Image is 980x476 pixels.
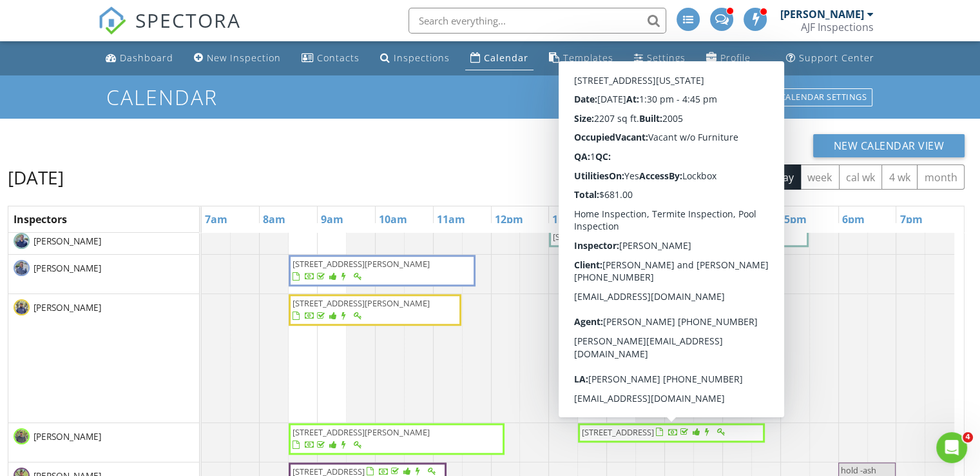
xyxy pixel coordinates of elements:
[896,209,925,230] a: 7pm
[120,52,173,64] div: Dashboard
[98,17,241,45] a: SPECTORA
[582,339,654,350] span: [STREET_ADDRESS]
[582,426,654,438] span: [STREET_ADDRESS]
[619,164,666,190] button: [DATE]
[318,209,347,230] a: 9am
[484,52,528,64] div: Calendar
[296,46,365,70] a: Contacts
[135,6,241,34] span: SPECTORA
[801,21,874,34] div: AJF Inspections
[780,8,864,21] div: [PERSON_NAME]
[813,134,965,157] button: New Calendar View
[492,209,526,230] a: 12pm
[881,164,918,190] button: 4 wk
[781,209,810,230] a: 5pm
[767,88,872,106] div: Calendar Settings
[607,209,636,230] a: 2pm
[799,52,874,64] div: Support Center
[31,262,104,275] span: [PERSON_NAME]
[629,46,691,70] a: Settings
[14,299,30,315] img: thumbnail_img_6153.jpg
[647,52,686,64] div: Settings
[408,8,666,34] input: Search everything...
[563,52,613,64] div: Templates
[701,46,756,70] a: Company Profile
[839,164,883,190] button: cal wk
[202,209,231,230] a: 7am
[434,209,468,230] a: 11am
[14,428,30,444] img: unnamed.jpg
[665,209,694,230] a: 3pm
[581,296,665,332] span: Mold Surface Samples [Surface Swabs - 1] ([STREET_ADDRESS])
[723,209,752,230] a: 4pm
[781,46,879,70] a: Support Center
[963,432,973,442] span: 4
[376,209,410,230] a: 10am
[293,258,430,270] span: [STREET_ADDRESS][PERSON_NAME]
[703,164,733,190] button: Next day
[465,46,533,70] a: Calendar
[106,86,874,108] h1: Calendar
[14,233,30,249] img: thumbnail_img_8568.jpg
[553,231,625,243] span: [STREET_ADDRESS]
[769,164,801,190] button: day
[917,164,965,190] button: month
[839,209,868,230] a: 6pm
[260,209,289,230] a: 8am
[14,212,67,226] span: Inspectors
[800,164,840,190] button: week
[189,46,286,70] a: New Inspection
[549,209,578,230] a: 1pm
[673,164,704,190] button: Previous day
[8,164,64,190] h2: [DATE]
[31,235,104,248] span: [PERSON_NAME]
[740,164,769,190] button: list
[293,426,430,438] span: [STREET_ADDRESS][PERSON_NAME]
[317,52,360,64] div: Contacts
[31,301,104,314] span: [PERSON_NAME]
[720,52,751,64] div: Profile
[544,46,619,70] a: Templates
[936,432,967,463] iframe: Intercom live chat
[98,6,126,35] img: The Best Home Inspection Software - Spectora
[293,297,430,309] span: [STREET_ADDRESS][PERSON_NAME]
[101,46,178,70] a: Dashboard
[31,430,104,443] span: [PERSON_NAME]
[14,260,30,276] img: matthias.jpg
[765,87,874,108] a: Calendar Settings
[375,46,455,70] a: Inspections
[394,52,450,64] div: Inspections
[207,52,281,64] div: New Inspection
[841,464,876,476] span: hold -ash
